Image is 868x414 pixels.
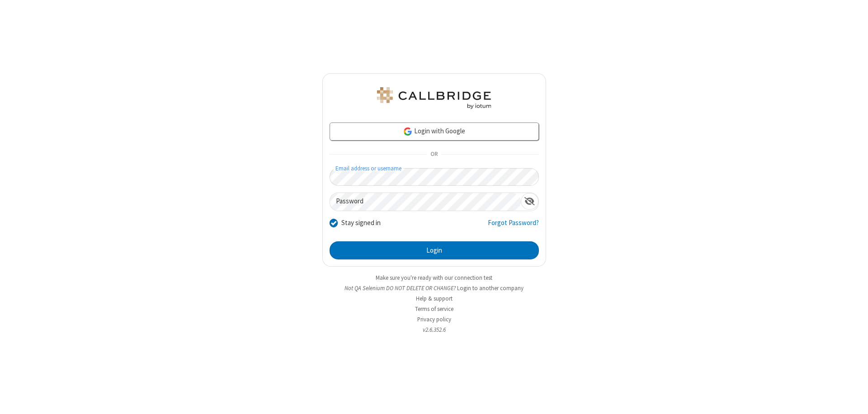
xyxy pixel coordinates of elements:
input: Password [330,193,521,211]
img: google-icon.png [403,127,413,136]
a: Login with Google [330,122,539,141]
button: Login to another company [457,284,524,292]
a: Make sure you're ready with our connection test [376,274,492,282]
div: Show password [521,193,538,210]
li: Not QA Selenium DO NOT DELETE OR CHANGE? [322,284,546,292]
button: Login [330,241,539,259]
li: v2.6.352.6 [322,325,546,334]
a: Help & support [416,295,453,302]
img: QA Selenium DO NOT DELETE OR CHANGE [375,87,493,109]
span: OR [427,148,441,161]
label: Stay signed in [341,218,381,228]
a: Privacy policy [417,315,451,323]
a: Terms of service [415,305,453,313]
a: Forgot Password? [488,218,539,235]
input: Email address or username [330,168,539,186]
